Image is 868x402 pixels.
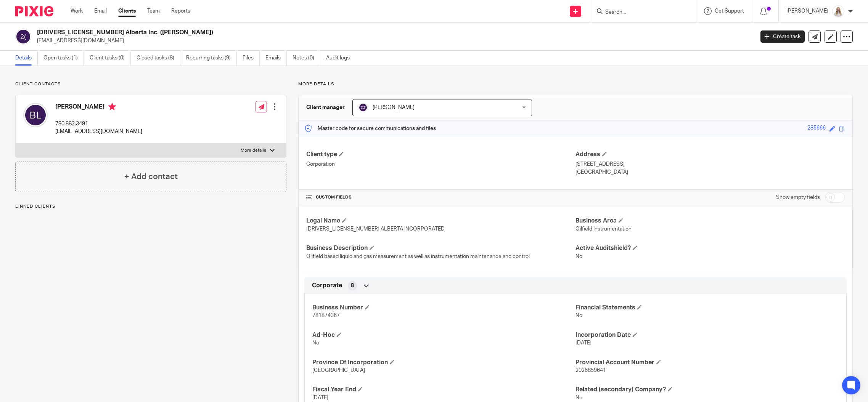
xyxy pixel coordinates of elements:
span: 8 [351,282,354,290]
img: svg%3E [15,29,31,45]
a: Recurring tasks (9) [186,51,237,66]
h4: Legal Name [306,217,575,225]
span: No [575,313,582,318]
img: svg%3E [23,103,48,127]
p: More details [298,81,853,87]
label: Show empty fields [776,194,820,201]
input: Search [604,9,673,16]
p: 780.882.3491 [55,120,142,128]
a: Client tasks (0) [90,51,131,66]
a: Clients [118,7,136,15]
p: Client contacts [15,81,286,87]
a: Create task [760,30,805,43]
i: Primary [108,103,116,111]
a: Closed tasks (8) [137,51,180,66]
a: Details [15,51,38,66]
h4: + Add contact [124,171,178,183]
a: Emails [265,51,287,66]
h4: Provincial Account Number [575,359,839,367]
a: Files [243,51,260,66]
span: [DATE] [575,340,592,346]
h4: Province Of Incorporation [312,359,575,367]
a: Reports [171,7,190,15]
p: [EMAIL_ADDRESS][DOMAIN_NAME] [55,128,142,135]
h4: Business Area [575,217,845,225]
p: [EMAIL_ADDRESS][DOMAIN_NAME] [37,37,749,45]
p: Master code for secure communications and files [304,125,436,132]
a: Audit logs [326,51,355,66]
h4: Ad-Hoc [312,331,575,339]
p: [STREET_ADDRESS] [575,160,845,168]
a: Open tasks (1) [43,51,84,66]
h4: Business Description [306,244,575,252]
p: [GEOGRAPHIC_DATA] [575,168,845,176]
p: [PERSON_NAME] [786,7,828,15]
h4: Address [575,151,845,159]
span: Oilfield based liquid and gas measurement as well as instrumentation maintenance and control [306,254,530,259]
span: Oilfield Instrumentation [575,226,632,232]
span: 2026859641 [575,368,606,373]
h4: CUSTOM FIELDS [306,194,575,200]
span: [PERSON_NAME] [373,105,415,110]
a: Team [147,7,160,15]
h4: Financial Statements [575,304,839,312]
span: Get Support [715,8,744,14]
h4: Client type [306,151,575,159]
a: Notes (0) [293,51,320,66]
p: Linked clients [15,203,286,210]
h4: Business Number [312,304,575,312]
a: Email [94,7,107,15]
span: No [575,254,582,259]
p: Corporation [306,160,575,168]
p: More details [241,147,266,154]
h4: [PERSON_NAME] [55,103,142,112]
span: [GEOGRAPHIC_DATA] [312,368,365,373]
span: [DATE] [312,395,328,400]
h4: Fiscal Year End [312,386,575,394]
img: Pixie [15,6,53,16]
h4: Incorporation Date [575,331,839,339]
h4: Related (secondary) Company? [575,386,839,394]
div: 285666 [807,124,826,133]
h2: [DRIVERS_LICENSE_NUMBER] Alberta Inc. ([PERSON_NAME]) [37,29,607,37]
span: No [312,340,319,346]
a: Work [71,7,83,15]
span: Corporate [312,282,342,290]
img: Headshot%2011-2024%20white%20background%20square%202.JPG [832,5,844,18]
span: [DRIVERS_LICENSE_NUMBER] ALBERTA INCORPORATED [306,226,445,232]
h4: Active Auditshield? [575,244,845,252]
span: No [575,395,582,400]
h3: Client manager [306,104,345,111]
img: svg%3E [358,103,368,112]
span: 781874367 [312,313,340,318]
